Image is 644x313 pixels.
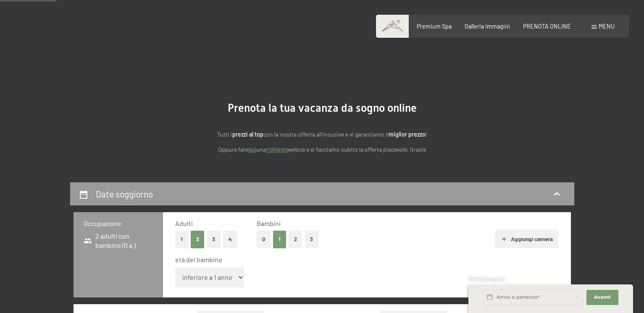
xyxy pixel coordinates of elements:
span: 2 adulti con bambino (0 a.) [84,231,153,250]
button: Avanti [586,290,618,305]
span: Menu [599,23,615,30]
strong: prezzi al top [232,131,263,138]
div: età del bambino [175,255,552,264]
span: Prenota la tua vacanza da sogno online [228,102,417,114]
a: richiesta [266,146,289,153]
span: Bambini [257,219,281,227]
span: Avanti [594,294,611,301]
button: 1 [175,231,188,248]
button: 1 [273,231,286,248]
button: 0 [257,231,271,248]
button: 3 [207,231,221,248]
p: Oppure fate una veloce e vi facciamo subito la offerta piacevole. Grazie [137,145,507,155]
button: 2 [191,231,205,248]
button: 4 [223,231,237,248]
a: Galleria immagini [465,23,510,30]
span: Adulti [175,219,193,227]
a: quì [248,146,256,153]
h3: Occupazione [84,219,153,228]
button: 2 [289,231,302,248]
button: 3 [305,231,319,248]
span: Richiesta express [468,276,505,281]
a: PRENOTA ONLINE [523,23,571,30]
p: Tutti i con la nostra offerta all'incusive e vi garantiamo il ! [137,130,507,139]
a: Premium Spa [417,23,452,30]
h2: Date soggiorno [96,189,153,199]
strong: miglior prezzo [389,131,426,138]
button: Aggiungi camera [495,230,558,248]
